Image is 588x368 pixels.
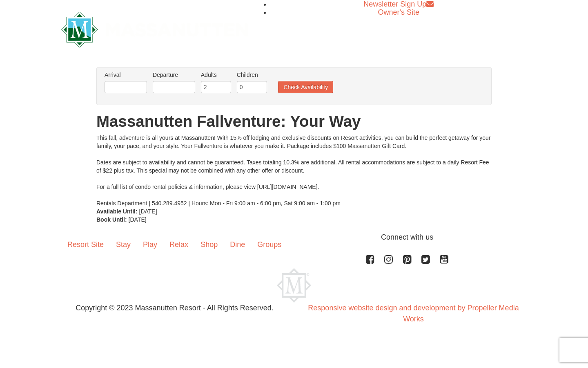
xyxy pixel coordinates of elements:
[308,304,519,323] a: Responsive website design and development by Propeller Media Works
[153,71,195,79] label: Departure
[378,8,419,16] a: Owner's Site
[96,134,492,207] div: This fall, adventure is all yours at Massanutten! With 15% off lodging and exclusive discounts on...
[61,19,248,38] a: Massanutten Resort
[224,232,251,257] a: Dine
[61,232,110,257] a: Resort Site
[129,216,147,223] span: [DATE]
[163,232,194,257] a: Relax
[55,303,294,314] p: Copyright © 2023 Massanutten Resort - All Rights Reserved.
[201,71,231,79] label: Adults
[96,208,138,215] strong: Available Until:
[277,268,311,303] img: Massanutten Resort Logo
[237,71,267,79] label: Children
[278,81,333,93] button: Check Availability
[110,232,137,257] a: Stay
[251,232,287,257] a: Groups
[139,208,157,215] span: [DATE]
[61,232,527,243] p: Connect with us
[137,232,163,257] a: Play
[194,232,224,257] a: Shop
[105,71,147,79] label: Arrival
[96,113,492,130] h1: Massanutten Fallventure: Your Way
[96,216,127,223] strong: Book Until:
[61,12,248,47] img: Massanutten Resort Logo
